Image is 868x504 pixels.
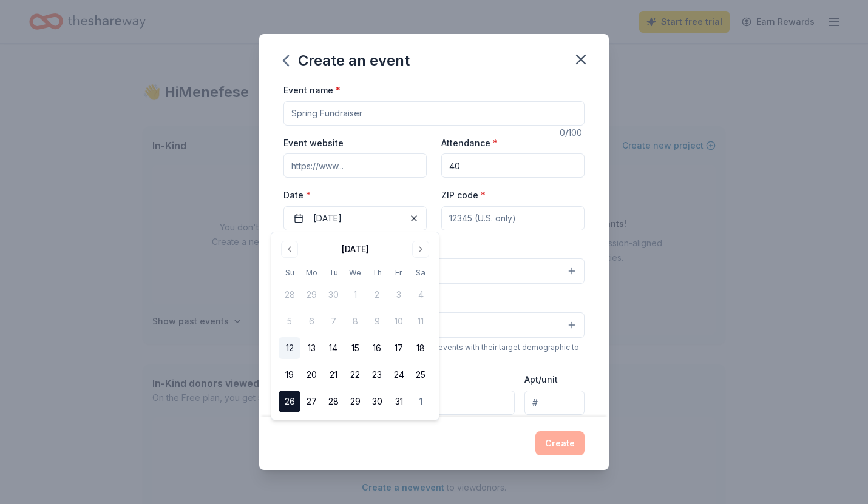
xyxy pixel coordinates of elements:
[344,391,366,412] button: 29
[322,364,344,386] button: 21
[283,137,344,149] label: Event website
[344,266,366,279] th: Wednesday
[300,266,322,279] th: Monday
[366,266,388,279] th: Thursday
[283,153,427,178] input: https://www...
[279,266,300,279] th: Sunday
[410,364,432,386] button: 25
[410,337,432,359] button: 18
[322,337,344,359] button: 14
[300,364,322,386] button: 20
[441,206,585,230] input: 12345 (U.S. only)
[300,391,322,412] button: 27
[279,364,300,386] button: 19
[366,337,388,359] button: 16
[366,391,388,412] button: 30
[283,189,427,201] label: Date
[524,391,585,415] input: #
[366,364,388,386] button: 23
[283,84,341,96] label: Event name
[344,364,366,386] button: 22
[410,391,432,412] button: 1
[283,101,585,126] input: Spring Fundraiser
[322,391,344,412] button: 28
[322,266,344,279] th: Tuesday
[560,126,585,140] div: 0 /100
[283,51,410,70] div: Create an event
[344,337,366,359] button: 15
[441,189,486,201] label: ZIP code
[279,391,300,412] button: 26
[281,241,298,258] button: Go to previous month
[412,241,429,258] button: Go to next month
[388,337,410,359] button: 17
[279,337,300,359] button: 12
[388,364,410,386] button: 24
[300,337,322,359] button: 13
[410,266,432,279] th: Saturday
[342,242,369,257] div: [DATE]
[441,137,498,149] label: Attendance
[524,374,558,386] label: Apt/unit
[388,391,410,412] button: 31
[388,266,410,279] th: Friday
[283,206,427,230] button: [DATE]
[441,153,585,178] input: 20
